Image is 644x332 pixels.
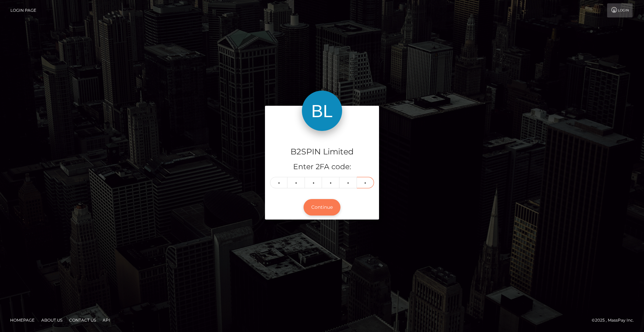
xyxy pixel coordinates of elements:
img: B2SPIN Limited [302,91,342,131]
button: Continue [304,199,340,216]
a: About Us [39,315,65,325]
a: Login [607,3,633,17]
a: API [100,315,113,325]
h4: B2SPIN Limited [270,146,374,158]
h5: Enter 2FA code: [270,162,374,172]
a: Homepage [7,315,37,325]
div: © 2025 , MassPay Inc. [592,317,639,324]
a: Login Page [10,3,36,17]
a: Contact Us [66,315,99,325]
